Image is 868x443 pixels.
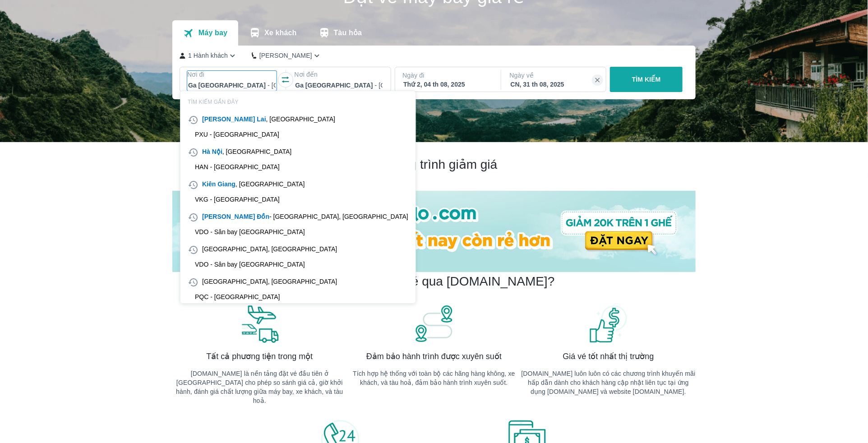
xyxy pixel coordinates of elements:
[521,369,696,396] p: [DOMAIN_NAME] luôn luôn có các chương trình khuyến mãi hấp dẫn dành cho khách hàng cập nhật liên ...
[180,51,237,60] button: 1 Hành khách
[188,51,228,60] p: 1 Hành khách
[212,148,222,155] b: Nội
[202,147,291,156] div: , [GEOGRAPHIC_DATA]
[180,98,416,106] p: TÌM KIẾM GẦN ĐÂY
[257,213,269,220] b: Đồn
[202,180,305,189] div: , [GEOGRAPHIC_DATA]
[347,369,522,387] p: Tích hợp hệ thống với toàn bộ các hãng hàng không, xe khách, và tàu hoả, đảm bảo hành trình xuyên...
[366,351,502,362] span: Đảm bảo hành trình được xuyên suốt
[187,70,277,79] p: Nơi đi
[588,304,629,344] img: banner
[414,304,454,344] img: banner
[195,163,280,171] div: HAN - [GEOGRAPHIC_DATA]
[195,261,305,268] div: VDO - Sân bay [GEOGRAPHIC_DATA]
[202,277,337,286] div: [GEOGRAPHIC_DATA], [GEOGRAPHIC_DATA]
[195,293,280,300] div: PQC - [GEOGRAPHIC_DATA]
[195,196,280,203] div: VKG - [GEOGRAPHIC_DATA]
[610,67,683,92] button: TÌM KIẾM
[511,80,598,89] div: CN, 31 th 08, 2025
[239,304,280,344] img: banner
[202,245,337,254] div: [GEOGRAPHIC_DATA], [GEOGRAPHIC_DATA]
[257,115,266,123] b: Lai
[334,28,362,37] p: Tàu hỏa
[202,212,408,221] div: - [GEOGRAPHIC_DATA], [GEOGRAPHIC_DATA]
[563,351,654,362] span: Giá vé tốt nhất thị trường
[202,213,255,220] b: [PERSON_NAME]
[403,80,491,89] div: Thứ 2, 04 th 08, 2025
[172,157,696,173] h2: Chương trình giảm giá
[259,51,312,60] p: [PERSON_NAME]
[294,70,383,79] p: Nơi đến
[195,228,305,235] div: VDO - Sân bay [GEOGRAPHIC_DATA]
[313,273,554,290] h2: Tại sao nên đặt vé qua [DOMAIN_NAME]?
[172,20,373,46] div: transportation tabs
[217,180,235,188] b: Giang
[206,351,313,362] span: Tất cả phương tiện trong một
[510,71,599,80] p: Ngày về
[172,369,347,405] p: [DOMAIN_NAME] là nền tảng đặt vé đầu tiên ở [GEOGRAPHIC_DATA] cho phép so sánh giá cả, giờ khởi h...
[402,71,492,80] p: Ngày đi
[202,148,210,155] b: Hà
[252,51,322,60] button: [PERSON_NAME]
[202,115,255,123] b: [PERSON_NAME]
[202,115,335,124] div: , [GEOGRAPHIC_DATA]
[172,191,696,272] img: banner-home
[264,28,296,37] p: Xe khách
[195,131,279,138] div: PXU - [GEOGRAPHIC_DATA]
[199,28,227,37] p: Máy bay
[202,180,216,188] b: Kiên
[632,75,661,84] p: TÌM KIẾM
